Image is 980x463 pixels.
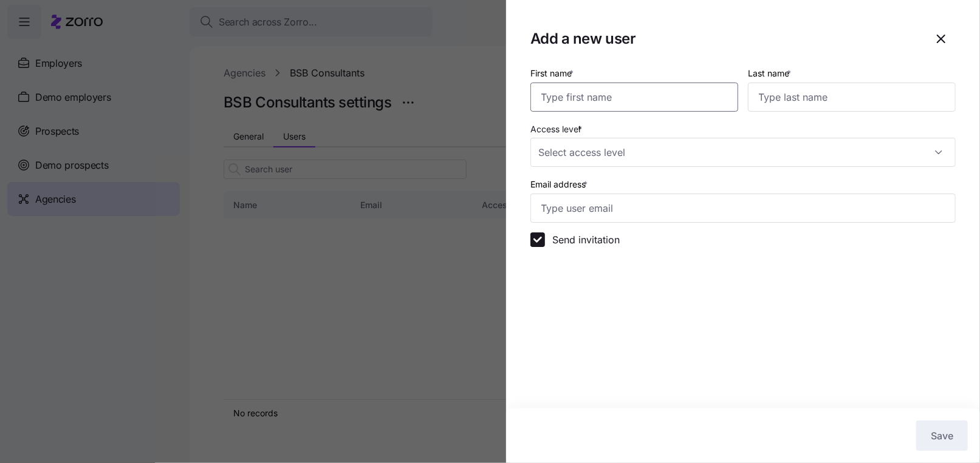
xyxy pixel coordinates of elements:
label: First name [530,67,576,80]
label: Last name [748,67,793,80]
label: Access level [530,123,584,136]
span: Save [931,428,953,443]
input: Type last name [748,83,956,112]
label: Send invitation [545,232,620,247]
input: Type first name [530,83,738,112]
h1: Add a new user [530,29,636,48]
label: Email address [530,178,590,191]
input: Type user email [530,194,956,223]
input: Select access level [530,138,956,167]
button: Save [916,421,968,451]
